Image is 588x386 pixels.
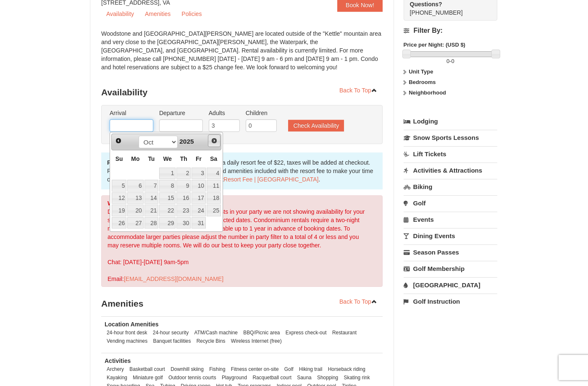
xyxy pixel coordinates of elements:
span: Sunday [115,155,123,162]
h3: Amenities [101,295,383,312]
h3: Availability [101,84,383,101]
li: Fishing [207,365,227,373]
a: 9 [176,180,191,192]
a: Golf Instruction [404,294,497,309]
strong: We are sorry! [108,200,145,207]
a: 15 [159,192,176,204]
label: - [404,57,497,66]
li: Miniature golf [131,373,165,382]
a: [GEOGRAPHIC_DATA] [404,277,497,293]
li: 24-hour security [151,328,191,337]
a: 10 [192,180,206,192]
li: Shopping [315,373,340,382]
li: BBQ/Picnic area [241,328,282,337]
a: 4 [207,168,221,179]
a: Snow Sports Lessons [404,130,497,145]
span: Friday [196,155,202,162]
li: Golf [282,365,296,373]
a: Resort Fee | [GEOGRAPHIC_DATA] [223,176,318,183]
a: 27 [127,217,143,229]
a: 12 [112,192,126,204]
div: Woodstone and [GEOGRAPHIC_DATA][PERSON_NAME] are located outside of the "Kettle" mountain area an... [101,29,383,80]
a: Golf Membership [404,261,497,276]
label: Departure [159,109,203,117]
strong: Questions? [410,1,442,8]
span: 0 [446,58,449,64]
li: Restaurant [330,328,359,337]
a: Biking [404,179,497,194]
a: 29 [159,217,176,229]
span: Wednesday [163,155,172,162]
li: Playground [220,373,249,382]
li: Express check-out [283,328,329,337]
span: Next [211,137,218,144]
li: Hiking trail [297,365,325,373]
div: Due to the dates selected or number of guests in your party we are not showing availability for y... [101,195,383,287]
a: 16 [176,192,191,204]
li: Sauna [295,373,313,382]
a: Availability [101,8,139,20]
a: Prev [113,135,124,147]
span: Thursday [180,155,187,162]
a: 21 [144,205,159,216]
li: Archery [105,365,126,373]
li: Banquet facilities [151,337,193,345]
strong: Bedrooms [409,79,436,85]
strong: Neighborhood [409,89,446,96]
a: Back To Top [334,84,383,97]
a: 8 [159,180,176,192]
a: 25 [207,205,221,216]
a: 11 [207,180,221,192]
a: 31 [192,217,206,229]
li: Recycle Bins [194,337,228,345]
span: Prev [115,137,122,144]
button: Check Availability [288,120,344,131]
a: Golf [404,195,497,211]
span: Saturday [210,155,217,162]
a: Next [208,134,220,147]
a: [EMAIL_ADDRESS][DOMAIN_NAME] [124,276,223,282]
a: 13 [127,192,143,204]
a: 18 [207,192,221,204]
span: Tuesday [148,155,155,162]
li: Skating rink [342,373,372,382]
a: 17 [192,192,206,204]
a: Season Passes [404,244,497,260]
li: Basketball court [127,365,167,373]
a: 6 [127,180,143,192]
a: 30 [176,217,191,229]
a: 22 [159,205,176,216]
li: 24-hour front desk [105,328,150,337]
a: Lodging [404,114,497,129]
h4: Filter By: [404,27,497,34]
a: Back To Top [334,295,383,308]
a: 19 [112,205,126,216]
label: Children [246,109,277,117]
strong: Unit Type [409,68,433,75]
a: 3 [192,168,206,179]
a: 28 [144,217,159,229]
a: 5 [112,180,126,192]
span: 2025 [179,138,194,145]
span: Monday [131,155,139,162]
div: the nightly rates below include a daily resort fee of $22, taxes will be added at checkout. For m... [101,152,383,189]
li: Horseback riding [326,365,367,373]
a: Policies [176,8,207,20]
a: Amenities [140,8,176,20]
a: 26 [112,217,126,229]
a: Activities & Attractions [404,163,497,178]
strong: Price per Night: (USD $) [404,42,465,48]
li: Racquetball court [250,373,294,382]
li: Downhill skiing [168,365,206,373]
strong: Activities [105,357,131,364]
a: Dining Events [404,228,497,244]
label: Arrival [110,109,153,117]
a: Lift Tickets [404,146,497,162]
span: 0 [451,58,454,64]
li: Vending machines [105,337,150,345]
a: Events [404,212,497,227]
li: Wireless Internet (free) [229,337,284,345]
li: Fitness center on-site [229,365,281,373]
a: 24 [192,205,206,216]
label: Adults [209,109,240,117]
